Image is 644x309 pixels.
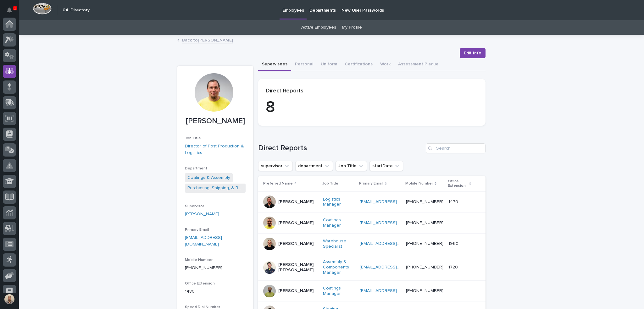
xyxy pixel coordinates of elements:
button: Supervisees [258,58,291,71]
p: Mobile Number [405,180,433,187]
img: Workspace Logo [33,3,52,14]
a: [PHONE_NUMBER] [406,200,443,204]
a: [EMAIL_ADDRESS][DOMAIN_NAME] [360,241,431,246]
a: [PHONE_NUMBER] [185,266,222,270]
a: [PERSON_NAME] [185,211,219,218]
span: Supervisor [185,204,204,208]
button: Certifications [341,58,376,71]
tr: [PERSON_NAME]Logistics Manager [EMAIL_ADDRESS][DOMAIN_NAME] [PHONE_NUMBER]14701470 [258,191,486,212]
a: Purchasing, Shipping, & Receiving [187,185,243,191]
a: [PHONE_NUMBER] [406,289,443,293]
input: Search [426,143,486,153]
tr: [PERSON_NAME]Coatings Manager [EMAIL_ADDRESS][DOMAIN_NAME] [PHONE_NUMBER]-- [258,280,486,301]
span: Primary Email [185,228,209,232]
p: - [448,219,451,226]
a: My Profile [342,20,362,35]
a: [PHONE_NUMBER] [406,241,443,246]
p: 1720 [448,263,459,270]
span: Department [185,167,207,170]
a: Coatings & Assembly [187,174,230,181]
p: [PERSON_NAME] [185,117,246,126]
button: department [295,161,333,171]
p: [PERSON_NAME] [278,288,314,294]
button: Job Title [336,161,367,171]
p: Direct Reports [266,88,478,95]
h2: 04. Directory [63,8,90,13]
button: Assessment Plaque [394,58,442,71]
div: Notifications1 [8,8,16,18]
a: [EMAIL_ADDRESS][DOMAIN_NAME] [360,289,431,293]
button: Uniform [317,58,341,71]
a: Assembly & Components Manager [323,259,355,275]
a: [PHONE_NUMBER] [406,265,443,269]
span: Mobile Number [185,258,213,262]
p: 1960 [448,240,460,246]
a: Active Employees [301,20,336,35]
a: Coatings Manager [323,218,355,228]
p: 8 [266,98,478,117]
p: 1470 [448,198,459,205]
p: Office Extension [448,178,468,190]
h1: Direct Reports [258,144,423,153]
p: [PERSON_NAME] [278,199,314,205]
tr: [PERSON_NAME]Warehouse Specialist [EMAIL_ADDRESS][DOMAIN_NAME] [PHONE_NUMBER]19601960 [258,233,486,254]
button: Notifications [3,4,16,17]
p: Preferred Name [263,180,293,187]
button: Personal [291,58,317,71]
p: 1480 [185,288,246,295]
p: [PERSON_NAME] [278,241,314,246]
span: Speed Dial Number [185,305,220,309]
a: [EMAIL_ADDRESS][DOMAIN_NAME] [360,200,431,204]
button: Work [376,58,394,71]
a: Logistics Manager [323,197,355,207]
p: [PERSON_NAME] [278,220,314,226]
a: [EMAIL_ADDRESS][DOMAIN_NAME] [185,235,222,246]
a: [EMAIL_ADDRESS][DOMAIN_NAME] [360,221,431,225]
p: Primary Email [359,180,383,187]
button: Edit Info [460,48,486,58]
span: Office Extension [185,282,215,285]
a: [EMAIL_ADDRESS][DOMAIN_NAME] [360,265,431,269]
a: Warehouse Specialist [323,239,355,249]
a: [PHONE_NUMBER] [406,221,443,225]
a: Director of Post Production & Logistics [185,143,246,156]
p: Job Title [322,180,338,187]
button: supervisor [258,161,293,171]
a: Coatings Manager [323,286,355,296]
tr: [PERSON_NAME]Coatings Manager [EMAIL_ADDRESS][DOMAIN_NAME] [PHONE_NUMBER]-- [258,212,486,234]
span: Job Title [185,136,201,140]
button: startDate [369,161,403,171]
p: 1 [14,6,16,10]
p: [PERSON_NAME] [PERSON_NAME] [278,262,318,273]
a: Back to[PERSON_NAME] [182,36,233,43]
button: users-avatar [3,293,16,306]
span: Edit Info [464,50,481,56]
tr: [PERSON_NAME] [PERSON_NAME]Assembly & Components Manager [EMAIL_ADDRESS][DOMAIN_NAME] [PHONE_NUMB... [258,254,486,280]
p: - [448,287,451,294]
